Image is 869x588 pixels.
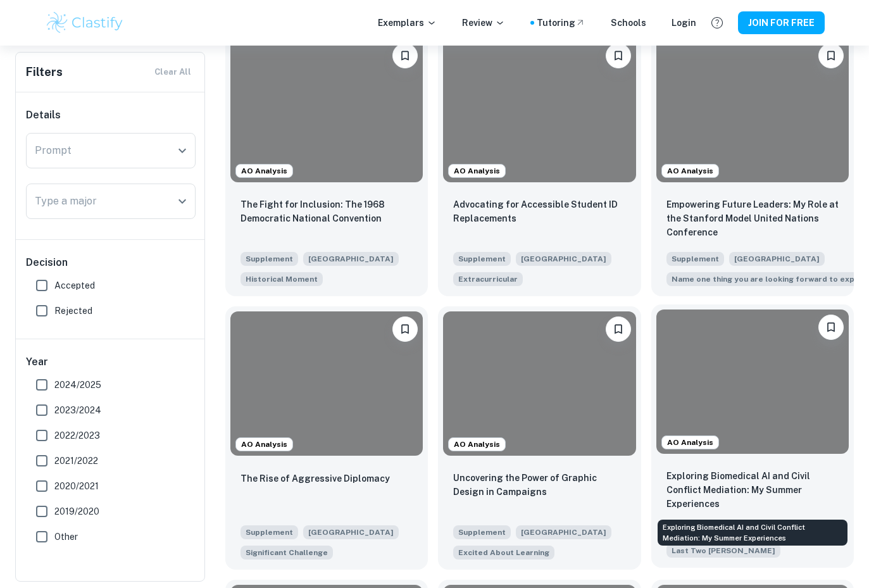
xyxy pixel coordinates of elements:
span: [GEOGRAPHIC_DATA] [303,525,399,539]
span: Rejected [54,304,92,318]
span: Excited About Learning [458,547,549,558]
button: Please log in to bookmark exemplars [606,43,631,68]
span: [GEOGRAPHIC_DATA] [516,525,611,539]
span: [GEOGRAPHIC_DATA] [729,252,825,266]
span: 2023/2024 [54,403,101,417]
button: Please log in to bookmark exemplars [392,316,418,342]
span: Supplement [453,525,511,539]
span: 2021/2022 [54,454,98,468]
a: AO AnalysisPlease log in to bookmark exemplarsUncovering the Power of Graphic Design in Campaigns... [438,306,641,570]
span: Supplement [666,252,724,266]
a: Schools [611,16,646,30]
a: AO AnalysisPlease log in to bookmark exemplarsAdvocating for Accessible Student ID ReplacementsSu... [438,33,641,296]
span: Other [54,530,78,544]
span: Supplement [241,252,298,266]
span: Supplement [453,252,511,266]
span: Briefly elaborate on one of your extracurricular activities, a job you hold, or responsibilities ... [453,271,523,286]
a: AO AnalysisPlease log in to bookmark exemplarsThe Fight for Inclusion: The 1968 Democratic Nation... [225,33,428,296]
button: Please log in to bookmark exemplars [392,43,418,68]
p: Uncovering the Power of Graphic Design in Campaigns [453,471,625,499]
h6: Details [26,108,196,123]
h6: Filters [26,63,63,81]
button: JOIN FOR FREE [738,11,825,34]
span: AO Analysis [236,165,292,177]
img: Clastify logo [45,10,125,35]
h6: Decision [26,255,196,270]
span: 2024/2025 [54,378,101,392]
button: Please log in to bookmark exemplars [818,315,844,340]
button: Open [173,142,191,160]
span: AO Analysis [236,439,292,450]
span: AO Analysis [662,165,718,177]
span: Extracurricular [458,273,518,285]
a: AO AnalysisPlease log in to bookmark exemplarsEmpowering Future Leaders: My Role at the Stanford ... [651,33,854,296]
p: Review [462,16,505,30]
span: Accepted [54,278,95,292]
span: [GEOGRAPHIC_DATA] [303,252,399,266]
span: Supplement [241,525,298,539]
span: The Stanford community is deeply curious and driven to learn in and out of the classroom. Reflect... [453,544,554,560]
a: AO AnalysisPlease log in to bookmark exemplarsThe Rise of Aggressive DiplomacySupplement[GEOGRAPH... [225,306,428,570]
span: AO Analysis [449,165,505,177]
p: Exemplars [378,16,437,30]
span: Significant Challenge [246,547,328,558]
p: The Rise of Aggressive Diplomacy [241,472,390,485]
button: Open [173,192,191,210]
a: Tutoring [537,16,585,30]
button: Please log in to bookmark exemplars [818,43,844,68]
span: Last Two [PERSON_NAME] [672,545,775,556]
span: What is the most significant challenge that society faces today? [241,544,333,560]
h6: Year [26,354,196,370]
span: Historical Moment [246,273,318,285]
button: Help and Feedback [706,12,728,34]
span: 2019/2020 [54,504,99,518]
p: The Fight for Inclusion: The 1968 Democratic National Convention [241,197,413,225]
span: 2020/2021 [54,479,99,493]
p: Advocating for Accessible Student ID Replacements [453,197,625,225]
span: AO Analysis [662,437,718,448]
a: Login [672,16,696,30]
p: Empowering Future Leaders: My Role at the Stanford Model United Nations Conference [666,197,839,239]
button: Please log in to bookmark exemplars [606,316,631,342]
span: 2022/2023 [54,428,100,442]
span: AO Analysis [449,439,505,450]
span: [GEOGRAPHIC_DATA] [516,252,611,266]
span: How did you spend your last two summers? [666,542,780,558]
p: Exploring Biomedical AI and Civil Conflict Mediation: My Summer Experiences [666,469,839,511]
span: What historical moment or event do you wish you could have witnessed? [241,271,323,286]
a: AO AnalysisPlease log in to bookmark exemplarsExploring Biomedical AI and Civil Conflict Mediatio... [651,306,854,570]
div: Exploring Biomedical AI and Civil Conflict Mediation: My Summer Experiences [658,520,847,546]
